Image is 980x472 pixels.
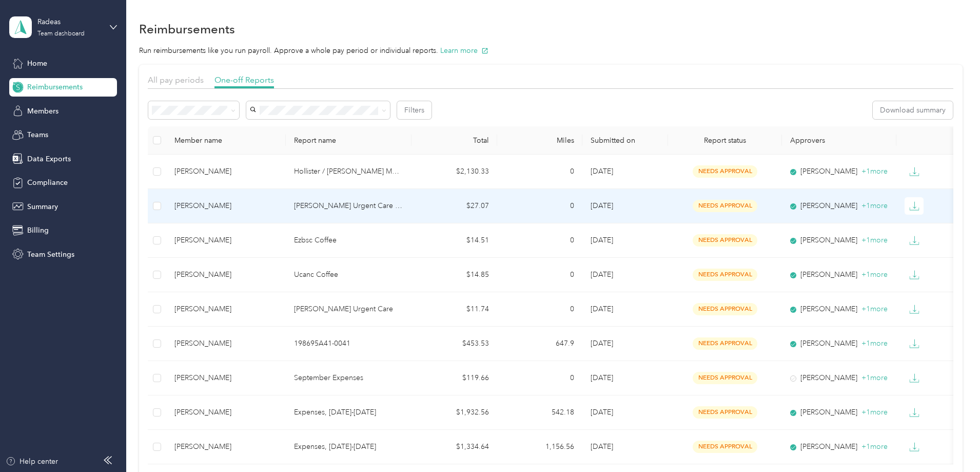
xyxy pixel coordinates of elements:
[411,327,497,361] td: $453.53
[861,373,888,382] span: + 1 more
[693,441,757,452] span: needs approval
[790,304,888,315] div: [PERSON_NAME]
[790,200,888,212] div: [PERSON_NAME]
[861,236,888,244] span: + 1 more
[27,201,58,212] span: Summary
[497,223,583,258] td: 0
[294,166,403,177] p: Hollister / [PERSON_NAME] Month Of September
[148,75,204,85] span: All pay periods
[174,304,278,315] div: [PERSON_NAME]
[693,200,757,212] span: needs approval
[174,200,278,212] div: [PERSON_NAME]
[497,189,583,223] td: 0
[294,304,403,315] p: [PERSON_NAME] Urgent Care
[294,338,403,349] p: 198695A41-0041
[861,408,888,417] span: + 1 more
[440,45,488,56] button: Learn more
[411,395,497,430] td: $1,932.56
[497,395,583,430] td: 542.18
[591,408,613,417] span: [DATE]
[497,258,583,292] td: 0
[397,101,432,119] button: Filters
[174,136,278,145] div: Member name
[27,82,83,92] span: Reimbursements
[790,372,888,384] div: [PERSON_NAME]
[294,441,403,452] p: Expenses, [DATE]-[DATE]
[411,155,497,189] td: $2,130.33
[693,406,757,418] span: needs approval
[497,361,583,395] td: 0
[27,249,74,260] span: Team Settings
[174,441,278,452] div: [PERSON_NAME]
[139,45,963,56] p: Run reimbursements like you run payroll. Approve a whole pay period or individual reports.
[782,126,896,155] th: Approvers
[790,269,888,280] div: [PERSON_NAME]
[591,442,613,451] span: [DATE]
[790,166,888,177] div: [PERSON_NAME]
[591,236,613,244] span: [DATE]
[6,456,58,467] button: Help center
[861,201,888,210] span: + 1 more
[582,126,668,155] th: Submitted on
[27,154,71,164] span: Data Exports
[861,270,888,279] span: + 1 more
[294,235,403,246] p: Ezbsc Coffee
[27,58,47,69] span: Home
[294,200,403,212] p: [PERSON_NAME] Urgent Care Initial Meeting
[174,269,278,280] div: [PERSON_NAME]
[497,155,583,189] td: 0
[693,303,757,315] span: needs approval
[861,442,888,451] span: + 1 more
[693,337,757,349] span: needs approval
[591,373,613,382] span: [DATE]
[139,24,235,34] h1: Reimbursements
[861,167,888,176] span: + 1 more
[676,136,774,145] span: Report status
[294,407,403,418] p: Expenses, [DATE]-[DATE]
[873,101,953,119] button: Download summary
[693,165,757,177] span: needs approval
[420,136,489,145] div: Total
[591,305,613,313] span: [DATE]
[861,305,888,313] span: + 1 more
[411,292,497,327] td: $11.74
[591,339,613,348] span: [DATE]
[591,201,613,210] span: [DATE]
[214,75,274,85] span: One-off Reports
[497,430,583,464] td: 1,156.56
[693,372,757,384] span: needs approval
[294,372,403,384] p: September Expenses
[411,430,497,464] td: $1,334.64
[790,441,888,452] div: [PERSON_NAME]
[497,292,583,327] td: 0
[27,177,68,188] span: Compliance
[591,167,613,176] span: [DATE]
[861,339,888,348] span: + 1 more
[286,126,411,155] th: Report name
[174,166,278,177] div: [PERSON_NAME]
[174,338,278,349] div: [PERSON_NAME]
[790,235,888,246] div: [PERSON_NAME]
[174,235,278,246] div: [PERSON_NAME]
[693,234,757,246] span: needs approval
[505,136,575,145] div: Miles
[411,258,497,292] td: $14.85
[411,189,497,223] td: $27.07
[27,129,48,140] span: Teams
[174,372,278,384] div: [PERSON_NAME]
[790,338,888,349] div: [PERSON_NAME]
[497,327,583,361] td: 647.9
[411,223,497,258] td: $14.51
[37,16,102,27] div: Radeas
[923,414,980,472] iframe: Everlance-gr Chat Button Frame
[411,361,497,395] td: $119.66
[294,269,403,280] p: Ucanc Coffee
[790,407,888,418] div: [PERSON_NAME]
[174,407,278,418] div: [PERSON_NAME]
[37,31,85,37] div: Team dashboard
[27,225,49,236] span: Billing
[27,106,58,117] span: Members
[693,269,757,280] span: needs approval
[591,270,613,279] span: [DATE]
